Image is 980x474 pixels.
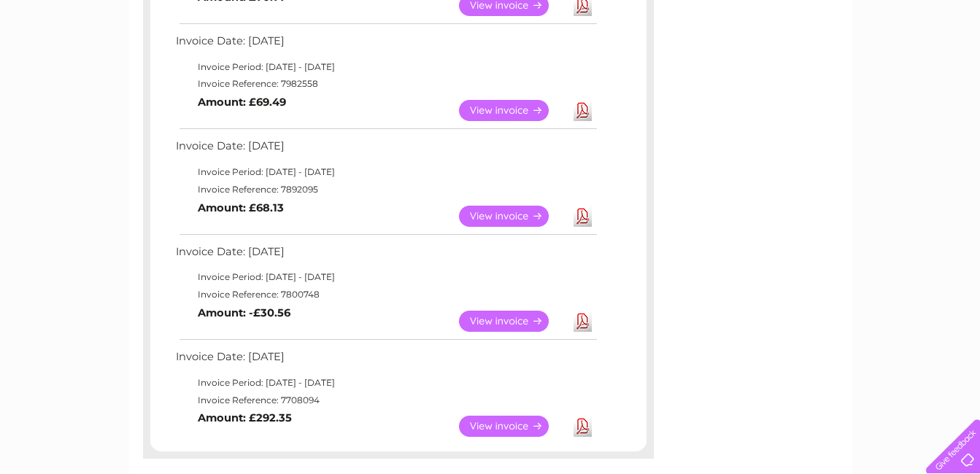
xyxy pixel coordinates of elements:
b: Amount: £69.49 [198,96,286,109]
a: Contact [883,62,919,73]
b: Amount: £292.35 [198,411,292,424]
a: Download [574,100,592,121]
td: Invoice Reference: 7892095 [172,181,599,198]
a: Download [574,206,592,227]
a: Telecoms [800,62,844,73]
a: View [459,206,566,227]
a: Download [574,416,592,437]
a: View [459,311,566,332]
a: Energy [760,62,792,73]
b: Amount: £68.13 [198,201,284,214]
td: Invoice Date: [DATE] [172,136,599,163]
td: Invoice Reference: 7982558 [172,75,599,93]
img: logo.png [34,38,109,82]
td: Invoice Date: [DATE] [172,31,599,58]
td: Invoice Period: [DATE] - [DATE] [172,268,599,286]
td: Invoice Period: [DATE] - [DATE] [172,374,599,392]
a: View [459,416,566,437]
a: Log out [932,62,966,73]
div: Clear Business is a trading name of Verastar Limited (registered in [GEOGRAPHIC_DATA] No. 3667643... [146,8,836,71]
a: Water [723,62,751,73]
b: Amount: -£30.56 [198,306,290,319]
td: Invoice Reference: 7800748 [172,286,599,303]
a: Blog [853,62,874,73]
td: Invoice Period: [DATE] - [DATE] [172,163,599,181]
td: Invoice Date: [DATE] [172,347,599,374]
a: View [459,100,566,121]
td: Invoice Date: [DATE] [172,242,599,269]
td: Invoice Reference: 7708094 [172,392,599,409]
td: Invoice Period: [DATE] - [DATE] [172,58,599,76]
a: Download [574,311,592,332]
a: 0333 014 3131 [705,7,806,26]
